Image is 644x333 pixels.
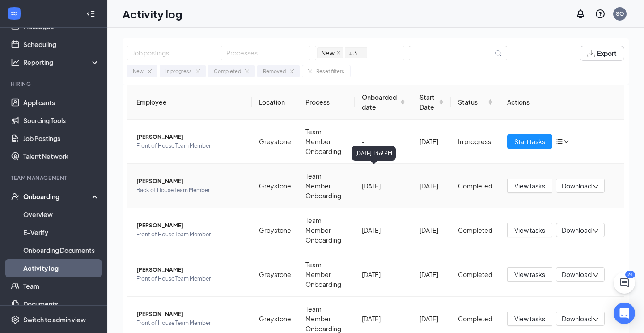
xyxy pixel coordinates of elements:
th: Process [298,85,355,120]
div: In progress [165,67,192,75]
div: [DATE] [362,314,406,324]
span: New [317,47,343,58]
span: Start tasks [514,137,545,146]
span: down [593,184,599,190]
a: Onboarding Documents [23,241,100,259]
svg: Notifications [575,9,586,19]
div: Completed [458,269,492,279]
div: Completed [458,181,492,191]
span: Onboarded date [362,92,399,112]
div: [DATE] [419,181,444,191]
span: New [321,48,335,58]
div: Hiring [11,80,98,88]
span: View tasks [514,314,545,324]
div: [DATE] [362,225,406,235]
td: Greystone [252,164,298,208]
button: Export [580,46,624,61]
div: [DATE] [419,269,444,279]
span: [PERSON_NAME] [136,177,245,186]
span: [PERSON_NAME] [136,310,245,319]
div: [DATE] [419,225,444,235]
td: Greystone [252,208,298,252]
a: Overview [23,205,100,223]
a: Scheduling [23,35,100,53]
button: View tasks [507,179,552,193]
span: Front of House Team Member [136,319,245,328]
div: SO [616,10,624,17]
th: Onboarded date [355,85,413,120]
svg: Settings [11,315,20,324]
div: New [133,67,144,75]
a: Activity log [23,259,100,277]
span: close [336,51,341,55]
svg: UserCheck [11,192,20,201]
th: Employee [127,85,252,120]
span: Download [562,270,592,279]
span: down [593,228,599,234]
div: Switch to admin view [23,315,86,324]
th: Actions [500,85,624,120]
button: Start tasks [507,134,552,149]
th: Status [451,85,500,120]
span: Front of House Team Member [136,141,245,150]
span: bars [556,138,563,145]
button: View tasks [507,312,552,326]
svg: Collapse [86,9,95,18]
span: Back of House Team Member [136,186,245,195]
td: Greystone [252,252,298,297]
span: View tasks [514,269,545,279]
div: Completed [458,225,492,235]
td: Team Member Onboarding [298,164,355,208]
a: Documents [23,295,100,313]
span: [PERSON_NAME] [136,265,245,274]
div: [DATE] [362,269,406,279]
td: Greystone [252,120,298,164]
h1: Activity log [123,6,182,21]
span: down [563,138,569,145]
div: Onboarding [23,192,92,201]
span: + 3 ... [345,47,367,58]
span: [PERSON_NAME] [136,132,245,141]
div: [DATE] [362,181,406,191]
a: Sourcing Tools [23,111,100,129]
span: Download [562,314,592,324]
div: [DATE] 1:59 PM [352,146,396,161]
svg: QuestionInfo [595,9,606,19]
a: Team [23,277,100,295]
button: View tasks [507,223,552,237]
span: down [593,272,599,278]
span: Front of House Team Member [136,274,245,283]
div: [DATE] [419,137,444,146]
th: Location [252,85,298,120]
span: Status [458,97,486,107]
span: View tasks [514,181,545,191]
div: Reporting [23,58,100,67]
div: [DATE] [419,314,444,324]
div: - [362,137,406,146]
td: Team Member Onboarding [298,208,355,252]
span: Download [562,181,592,191]
svg: ChatActive [619,277,630,288]
td: Team Member Onboarding [298,120,355,164]
span: down [593,316,599,323]
div: Completed [214,67,241,75]
div: Open Intercom Messenger [614,303,635,324]
span: Start Date [419,92,437,112]
svg: WorkstreamLogo [10,9,19,18]
button: View tasks [507,267,552,282]
span: Export [597,50,617,56]
td: Team Member Onboarding [298,252,355,297]
a: Talent Network [23,147,100,165]
div: Removed [263,67,286,75]
span: View tasks [514,225,545,235]
span: Download [562,226,592,235]
th: Start Date [412,85,451,120]
div: In progress [458,137,492,146]
div: 24 [625,271,635,278]
a: E-Verify [23,223,100,241]
span: [PERSON_NAME] [136,221,245,230]
svg: MagnifyingGlass [495,50,502,57]
span: Front of House Team Member [136,230,245,239]
a: Job Postings [23,129,100,147]
svg: Analysis [11,58,20,67]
